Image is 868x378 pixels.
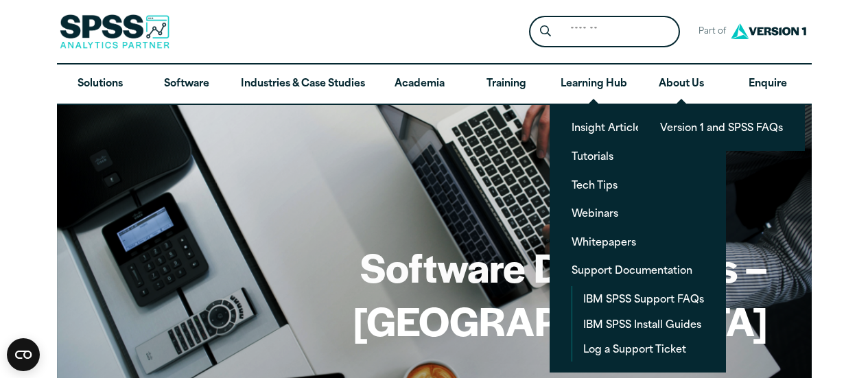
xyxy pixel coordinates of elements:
[60,14,169,49] img: SPSS Analytics Partner
[561,172,715,198] a: Tech Tips
[638,64,725,104] a: About Us
[572,286,715,311] a: IBM SPSS Support FAQs
[101,240,768,346] h1: Software Downloads – [GEOGRAPHIC_DATA]
[57,64,143,104] a: Solutions
[561,229,715,255] a: Whitepapers
[230,64,376,104] a: Industries & Case Studies
[725,64,811,104] a: Enquire
[57,64,812,104] nav: Desktop version of site main menu
[727,19,810,44] img: Version1 Logo
[532,19,558,45] button: Search magnifying glass icon
[376,64,462,104] a: Academia
[529,16,680,48] form: Site Header Search Form
[550,64,638,104] a: Learning Hub
[462,64,549,104] a: Training
[561,143,715,169] a: Tutorials
[572,336,715,362] a: Log a Support Ticket
[691,22,727,42] span: Part of
[572,311,715,337] a: IBM SPSS Install Guides
[550,104,726,372] ul: Learning Hub
[561,200,715,226] a: Webinars
[638,104,805,151] ul: About Us
[540,25,551,37] svg: Search magnifying glass icon
[561,115,715,140] a: Insight Articles
[649,115,794,140] a: Version 1 and SPSS FAQs
[7,338,40,371] button: Open CMP widget
[561,257,715,283] a: Support Documentation
[143,64,230,104] a: Software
